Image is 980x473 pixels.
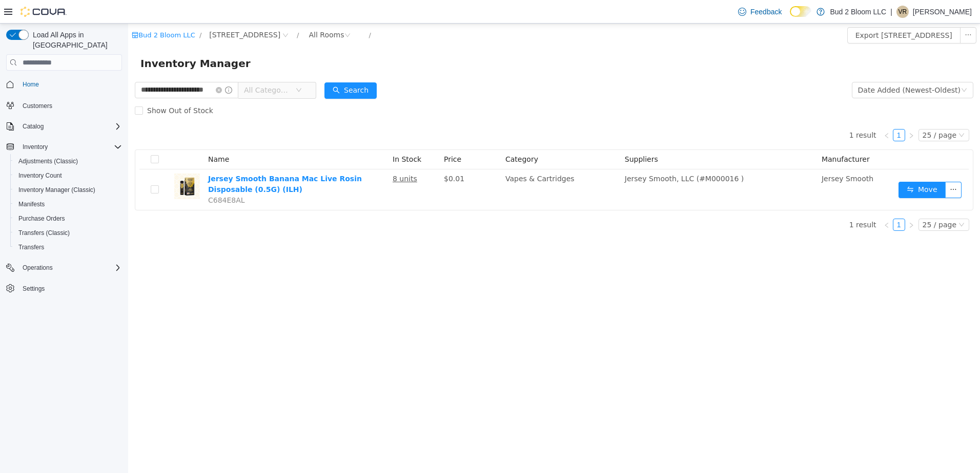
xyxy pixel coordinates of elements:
[832,4,848,20] button: icon: ellipsis
[10,154,126,168] button: Adjustments (Classic)
[765,195,777,207] li: 1
[693,151,745,159] span: Jersey Smooth
[264,132,293,140] span: In Stock
[80,151,234,170] a: Jersey Smooth Banana Mac Live Rosin Disposable (0.5G) (ILH)
[316,132,333,140] span: Price
[899,6,907,18] span: VR
[777,105,789,118] li: Next Page
[730,59,832,74] div: Date Added (Newest-Oldest)
[780,199,786,205] i: icon: right
[80,132,101,140] span: Name
[377,132,410,140] span: Category
[14,184,99,196] a: Inventory Manager (Classic)
[373,146,493,186] td: Vapes & Cartridges
[2,261,126,275] button: Operations
[18,99,122,112] span: Customers
[830,109,836,116] i: icon: down
[790,17,790,17] span: Dark Mode
[756,199,762,205] i: icon: left
[29,30,122,50] span: Load All Apps in [GEOGRAPHIC_DATA]
[752,105,765,118] li: Previous Page
[14,155,122,167] span: Adjustments (Classic)
[10,226,126,240] button: Transfers (Classic)
[752,195,765,207] li: Previous Page
[169,8,171,15] span: /
[168,63,174,71] i: icon: down
[23,143,48,151] span: Inventory
[2,140,126,154] button: Inventory
[14,169,66,182] a: Inventory Count
[18,171,62,180] span: Inventory Count
[18,78,43,91] a: Home
[18,200,45,208] span: Manifests
[10,183,126,197] button: Inventory Manager (Classic)
[750,7,782,17] span: Feedback
[97,63,104,70] i: icon: info-circle
[830,198,836,205] i: icon: down
[2,77,126,92] button: Home
[316,151,336,159] span: $0.01
[721,195,748,207] li: 1 result
[719,4,832,20] button: Export [STREET_ADDRESS]
[18,120,48,133] button: Catalog
[21,7,67,17] img: Cova
[896,6,909,18] div: Valerie Richards
[833,63,839,71] i: icon: down
[88,63,94,70] i: icon: close-circle
[4,8,10,15] i: icon: shop
[14,241,48,253] a: Transfers
[18,100,56,112] a: Customers
[18,141,52,153] button: Inventory
[10,211,126,226] button: Purchase Orders
[18,243,44,251] span: Transfers
[14,212,69,225] a: Purchase Orders
[18,157,78,165] span: Adjustments (Classic)
[23,122,44,131] span: Catalog
[18,214,65,223] span: Purchase Orders
[18,120,122,133] span: Catalog
[80,173,117,181] span: C684E8AL
[196,59,249,75] button: icon: searchSearch
[14,155,82,167] a: Adjustments (Classic)
[765,105,777,118] li: 1
[23,285,45,293] span: Settings
[770,158,818,175] button: icon: swapMove
[765,196,777,207] a: 1
[18,283,49,295] a: Settings
[23,264,53,272] span: Operations
[14,227,74,239] a: Transfers (Classic)
[14,169,122,182] span: Inventory Count
[14,184,122,196] span: Inventory Manager (Classic)
[6,73,122,322] nav: Complex example
[181,4,216,19] div: All Rooms
[14,241,122,253] span: Transfers
[81,6,152,17] span: 123 Ledgewood Ave
[734,2,786,22] a: Feedback
[15,83,89,91] span: Show Out of Stock
[10,197,126,211] button: Manifests
[794,106,828,117] div: 25 / page
[817,158,833,175] button: icon: ellipsis
[890,6,892,18] p: |
[497,132,530,140] span: Suppliers
[780,109,786,115] i: icon: right
[18,229,70,237] span: Transfers (Classic)
[765,106,777,117] a: 1
[2,98,126,113] button: Customers
[71,8,73,15] span: /
[18,282,122,295] span: Settings
[830,6,886,18] p: Bud 2 Bloom LLC
[14,227,122,239] span: Transfers (Classic)
[18,262,57,274] button: Operations
[18,262,122,274] span: Operations
[756,109,762,115] i: icon: left
[46,150,72,176] img: Jersey Smooth Banana Mac Live Rosin Disposable (0.5G) (ILH) hero shot
[14,198,49,210] a: Manifests
[794,196,828,207] div: 25 / page
[12,32,129,48] span: Inventory Manager
[777,195,789,207] li: Next Page
[721,105,748,118] li: 1 result
[913,6,972,18] p: [PERSON_NAME]
[23,80,39,89] span: Home
[116,61,162,72] span: All Categories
